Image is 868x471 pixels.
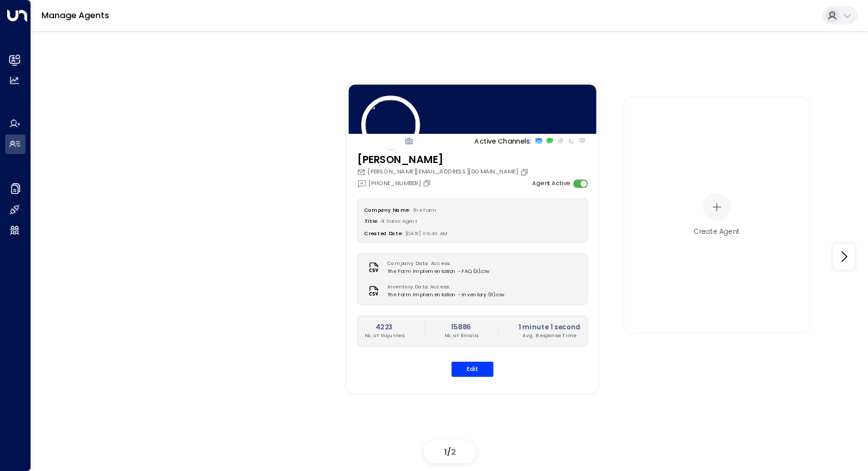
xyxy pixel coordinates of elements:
[387,291,504,299] span: The Farm Implementation - Inventory (11).csv
[357,179,433,188] div: [PHONE_NUMBER]
[520,168,531,176] button: Copy
[357,153,531,168] h3: [PERSON_NAME]
[413,206,437,212] span: The Farm
[451,446,456,457] span: 2
[532,179,570,188] label: Agent Active
[518,322,581,331] h2: 1 minute 1 second
[474,136,531,146] p: Active Channels:
[364,218,378,224] label: Title:
[518,332,581,340] p: Avg. Response Time
[361,95,420,154] img: 5_headshot.jpg
[444,322,478,331] h2: 15886
[364,206,410,212] label: Company Name:
[424,440,476,463] div: /
[387,268,489,275] span: The Farm Implementation - FAQ (3).csv
[387,283,500,291] label: Inventory Data Access:
[364,322,404,331] h2: 4223
[694,227,739,236] div: Create Agent
[364,229,403,236] label: Created Date:
[357,168,531,177] div: [PERSON_NAME][EMAIL_ADDRESS][DOMAIN_NAME]
[364,332,404,340] p: No. of Inquiries
[42,10,109,21] a: Manage Agents
[452,361,494,376] button: Edit
[444,332,478,340] p: No. of Emails
[422,179,433,188] button: Copy
[381,218,418,224] span: AI Sales Agent
[405,229,448,236] span: [DATE] 09:49 AM
[387,260,485,268] label: Company Data Access:
[444,446,447,457] span: 1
